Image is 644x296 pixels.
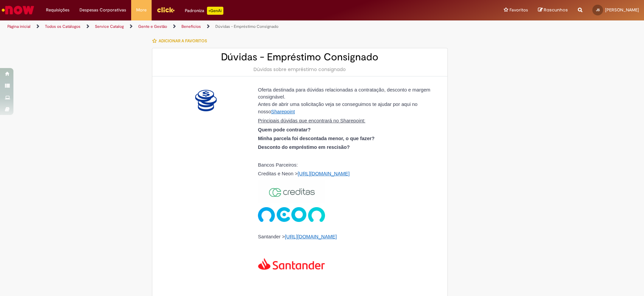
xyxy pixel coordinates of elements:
[258,136,375,141] strong: Minha parcela foi descontada menor, o que fazer?
[7,24,31,29] a: Página inicial
[152,34,211,48] button: Adicionar a Favoritos
[195,90,217,111] img: Dúvidas - Empréstimo Consignado
[258,144,350,150] strong: Desconto do empréstimo em rescisão?
[258,87,430,100] span: Oferta destinada para dúvidas relacionadas a contratação, desconto e margem consignável.
[258,118,365,123] span: Principais dúvidas que encontrará no Sharepoint:
[79,7,126,13] span: Despesas Corporativas
[298,171,350,176] a: [URL][DOMAIN_NAME]
[136,7,147,13] span: More
[258,163,436,168] p: Bancos Parceiros:
[1,3,35,17] img: ServiceNow
[207,7,223,15] p: +GenAi
[95,24,124,29] a: Service Catalog
[544,7,568,13] span: Rascunhos
[258,102,418,115] span: Antes de abrir uma solicitação veja se conseguimos te ajudar por aqui no nosso
[271,109,295,114] a: Sharepoint
[159,38,207,44] span: Adicionar a Favoritos
[258,171,436,177] p: Creditas e Neon >
[159,52,441,63] h2: Dúvidas - Empréstimo Consignado
[509,7,528,13] span: Favoritos
[258,127,311,132] strong: Quem pode contratar?
[596,8,600,12] span: JS
[181,24,201,29] a: Benefícios
[185,7,223,15] div: Padroniza
[215,24,278,29] a: Dúvidas - Empréstimo Consignado
[159,66,441,73] div: Dúvidas sobre empréstimo consignado
[258,234,436,283] p: Santander >
[157,5,175,15] img: click_logo_yellow_360x200.png
[5,20,424,33] ul: Trilhas de página
[285,234,337,239] a: [URL][DOMAIN_NAME]
[45,24,80,29] a: Todos os Catálogos
[538,7,568,13] a: Rascunhos
[138,24,167,29] a: Gente e Gestão
[605,7,639,13] span: [PERSON_NAME]
[46,7,69,13] span: Requisições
